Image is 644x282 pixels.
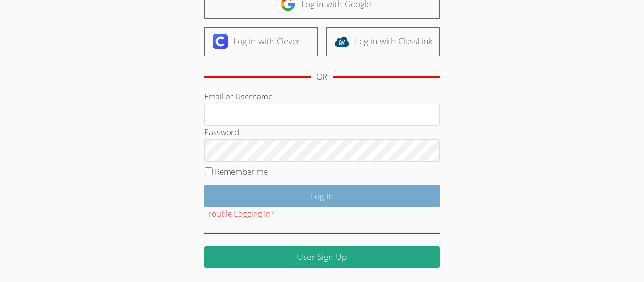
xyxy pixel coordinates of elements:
[316,70,327,84] div: OR
[204,185,440,207] input: Log in
[213,34,228,49] img: clever-logo-6eab21bc6e7a338710f1a6ff85c0baf02591cd810cc4098c63d3a4b26e2feb20.svg
[215,166,268,177] label: Remember me
[204,27,318,56] a: Log in with Clever
[326,27,440,56] a: Log in with ClassLink
[204,91,272,102] label: Email or Username
[204,246,440,268] a: User Sign Up
[204,127,239,137] label: Password
[334,34,349,49] img: classlink-logo-d6bb404cc1216ec64c9a2012d9dc4662098be43eaf13dc465df04b49fa7ab582.svg
[204,207,274,221] button: Trouble Logging In?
